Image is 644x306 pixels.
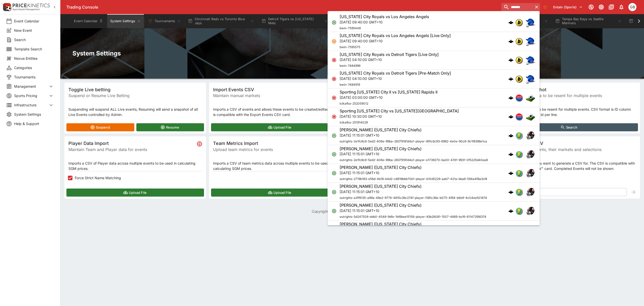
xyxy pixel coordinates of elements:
span: Template Search [14,46,54,52]
img: american_football.png [526,187,536,197]
div: outrights [515,132,522,139]
div: cerberus [508,133,513,138]
span: bwin-7484919 [340,83,360,86]
img: logo-cerberus.svg [508,39,513,44]
h6: [PERSON_NAME] ([US_STATE] City Chiefs) [340,222,422,227]
span: Categories [14,65,54,70]
img: PriceKinetics [13,4,50,7]
p: [DATE] 09:40:00 GMT+10 [340,38,451,44]
span: Toggle Live betting [68,87,202,93]
svg: Open [332,208,337,213]
img: logo-cerberus.svg [508,76,513,81]
p: [DATE] 10:30:00 GMT+10 [340,114,459,119]
img: baseball.png [526,17,536,27]
span: bwin-7595448 [340,26,361,30]
h6: [US_STATE] City Royals vs Los Angeles Angels [340,14,429,19]
h6: [PERSON_NAME] ([US_STATE] City Chiefs) [340,184,422,189]
div: cerberus [508,171,513,176]
div: cerberus [508,190,513,195]
span: Team Metrics Import [213,140,340,146]
div: Trading Console [66,5,499,10]
img: bwin.png [516,76,522,82]
svg: Open [332,152,337,157]
img: american_football.png [526,225,536,235]
span: outrights-2719b183-e56d-4b18-b4d2-c6618bbb70b1-player-b10d5229-aab7-421a-bba6-594a4f8a3cf4 [340,177,487,181]
span: System Settings [14,112,54,117]
img: outrights.png [516,170,522,177]
button: Connected to PK [587,3,596,12]
img: american_football.png [526,168,536,178]
span: Nexus Entities [14,56,54,61]
img: soccer.png [526,93,536,103]
svg: Closed [332,95,337,100]
p: Forces all event data to be resent for multiple events. CSV format is ID column (with heading) wi... [502,107,636,117]
img: bwin.png [516,57,522,63]
button: Documentation [607,3,616,12]
svg: Open [332,133,337,138]
h6: [PERSON_NAME] ([US_STATE] City Chiefs) [340,127,422,133]
span: outrights-a2ff8135-a99a-48e2-9776-4815c36c274f-player-f381c36e-b075-4f94-b6e9-4c04ee501674 [340,196,487,200]
svg: Open [332,190,337,195]
img: bwin.png [516,19,522,26]
img: soccer.png [526,112,536,122]
div: Gareth Brown [628,3,636,11]
p: [DATE] 03:00:00 GMT+10 [340,95,437,100]
img: PriceKinetics Logo [2,2,12,12]
div: cerberus [508,208,513,213]
p: [DATE] 11:15:01 GMT+10 [340,133,487,138]
img: logo-cerberus.svg [508,171,513,176]
span: Maintain Team and Player data for events [68,146,195,152]
h6: [US_STATE] City Royals vs Detroit Tigers [Live Only] [340,52,439,57]
h6: [PERSON_NAME] ([US_STATE] City Chiefs) [340,203,422,208]
span: Import Events CSV [213,87,340,93]
img: logo-cerberus.svg [508,133,513,138]
p: Imports a CSV of Player data across multiple events to be used in calculating SGM prices. [68,161,202,171]
img: Sportsbook Management [13,8,40,11]
img: baseball.png [526,55,536,65]
div: cerberus [508,76,513,81]
span: Infrastructure [14,102,48,108]
span: New Event [14,28,54,33]
div: cerberus [508,39,513,44]
svg: Closed [332,114,337,119]
div: cerberus [508,20,513,25]
img: logo-cerberus.svg [508,208,513,213]
img: lclkafka.png [516,113,522,120]
p: [DATE] 11:15:01 GMT+10 [340,170,487,175]
h6: Sporting [US_STATE] City II vs [US_STATE] Rapids II [340,89,437,95]
div: lclkafka [515,94,522,101]
span: Force Strict Name Matching [75,175,121,180]
button: Detroit Tigers vs [US_STATE] Mets [258,14,331,28]
span: Export Events CSV [502,140,636,146]
div: cerberus [508,114,513,119]
p: [DATE] 11:15:01 GMT+10 [340,208,486,213]
svg: Open [332,171,337,176]
h6: Sporting [US_STATE] City vs [US_STATE][GEOGRAPHIC_DATA] [340,108,459,114]
p: Suspending will suspend ALL Live events, Resuming will send a snapshot of all Live Events control... [68,107,202,117]
img: logo-cerberus.svg [508,190,513,195]
span: outrights-2e1fc8c6-5ed2-406e-99ba-28379181d4a1-player-e1739270-ba00-47d1-9931-0f5225d40ea8 [340,158,488,162]
div: bwin [515,56,522,64]
button: Upload File [211,123,349,131]
span: Search [14,37,54,42]
button: Upload File [66,189,204,197]
span: lclkafka-251914029 [340,120,368,124]
p: [DATE] 11:15:01 GMT+10 [340,151,488,157]
span: Management [14,84,48,89]
button: Select Tenant [550,3,586,11]
img: bwin.png [516,38,522,45]
button: Tournaments [145,14,184,28]
svg: Suspended [332,39,337,44]
span: Bulk Send Snapshot [502,87,636,93]
div: lclkafka [515,113,522,120]
span: Exports a list of events, their markets and selections [502,146,636,152]
img: american_football.png [526,131,536,141]
img: baseball.png [526,36,536,46]
h2: System Settings [72,49,632,57]
img: outrights.png [516,189,522,195]
img: baseball.png [526,74,536,84]
span: lclkafka-252059012 [340,102,368,105]
svg: Open [332,20,337,25]
img: outrights.png [516,208,522,214]
div: cerberus [508,152,513,157]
